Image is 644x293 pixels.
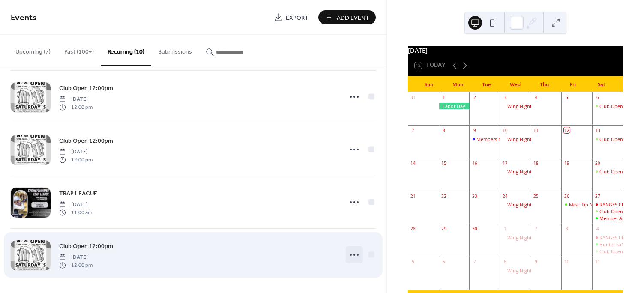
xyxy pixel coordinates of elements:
div: Wing Night - 5:00pm [500,201,531,208]
span: [DATE] [59,201,92,209]
div: 3 [564,226,570,232]
div: 25 [533,193,539,199]
span: Export [286,13,309,22]
div: Sat [587,76,616,93]
div: Mon [443,76,472,93]
span: Add Event [337,13,369,22]
div: 26 [564,193,570,199]
div: 7 [472,259,478,265]
div: 28 [410,226,416,232]
div: 19 [564,160,570,166]
div: 8 [502,259,508,265]
span: Events [11,9,37,26]
div: 17 [502,160,508,166]
div: Sun [415,76,443,93]
div: 23 [472,193,478,199]
div: 24 [502,193,508,199]
div: Wing Night - 5:00pm [500,267,531,274]
div: Meat Tip Night [569,201,602,208]
span: Club Open 12:00pm [59,242,113,251]
span: 11:00 am [59,209,92,216]
a: Club Open 12:00pm [59,136,113,146]
div: Members Meeting 7:00pm [476,136,534,142]
span: 12:00 pm [59,103,93,111]
span: Club Open 12:00pm [59,84,113,93]
div: Labor Day [439,103,470,109]
div: 29 [441,226,447,232]
div: 18 [533,160,539,166]
div: Club Open 12:00pm [592,208,623,215]
div: Club Open 5:00pm [599,248,641,254]
div: 9 [533,259,539,265]
div: 1 [502,226,508,232]
div: 6 [441,259,447,265]
span: [DATE] [59,254,93,261]
div: 20 [595,160,601,166]
div: Club Open 12:00pm [592,136,623,142]
div: RANGES CLOSED [592,201,623,208]
a: Club Open 12:00pm [59,83,113,93]
div: Wing Night - 5:00pm [507,136,552,142]
a: TRAP LEAGUE [59,188,97,198]
div: 8 [441,127,447,133]
div: Wing Night - 5:00pm [507,267,552,274]
div: 12 [564,127,570,133]
div: Wed [501,76,530,93]
span: 12:00 pm [59,156,93,164]
div: 30 [472,226,478,232]
button: Submissions [151,35,199,65]
div: [DATE] [408,46,623,55]
a: Club Open 12:00pm [59,241,113,251]
div: RANGES CLOSED [599,201,636,208]
div: 3 [502,95,508,101]
div: 7 [410,127,416,133]
div: 2 [472,95,478,101]
div: 9 [472,127,478,133]
div: Club Open 12:00pm [599,136,643,142]
span: 12:00 pm [59,261,93,269]
div: 22 [441,193,447,199]
div: Club Open 12:00pm [599,103,643,109]
button: Past (100+) [57,35,101,65]
span: Club Open 12:00pm [59,137,113,146]
div: Fri [559,76,587,93]
div: Hunter Safety [592,241,623,248]
a: Export [267,10,315,24]
span: [DATE] [59,96,93,103]
div: 11 [533,127,539,133]
div: Club Open 12:00pm [592,168,623,175]
button: Add Event [318,10,376,24]
div: Wing Night - 5:00pm [507,103,552,109]
div: RANGES CLOSED [599,234,636,241]
div: Club Open 12:00pm [592,103,623,109]
div: 10 [502,127,508,133]
div: 6 [595,95,601,101]
div: Wing Night - 5:00pm [507,201,552,208]
div: Wing Night - 5:00pm [507,234,552,241]
div: Club Open 12:00pm [599,168,643,175]
div: 5 [564,95,570,101]
div: 2 [533,226,539,232]
div: 27 [595,193,601,199]
div: 4 [533,95,539,101]
div: 14 [410,160,416,166]
div: 21 [410,193,416,199]
div: Wing Night - 5:00pm [507,168,552,175]
div: Club Open 5:00pm [592,248,623,254]
div: 5 [410,259,416,265]
div: Club Open 12:00pm [599,208,643,215]
div: 1 [441,95,447,101]
div: Members Meeting 7:00pm [469,136,500,142]
div: 15 [441,160,447,166]
div: Thu [530,76,558,93]
span: TRAP LEAGUE [59,189,97,198]
div: Wing Night - 5:00pm [500,103,531,109]
div: 4 [595,226,601,232]
div: Meat Tip Night [561,201,592,208]
div: Hunter Safety [599,241,629,248]
div: Member Appreciation [592,215,623,221]
div: 11 [595,259,601,265]
div: Wing Night - 5:00pm [500,234,531,241]
div: 31 [410,95,416,101]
